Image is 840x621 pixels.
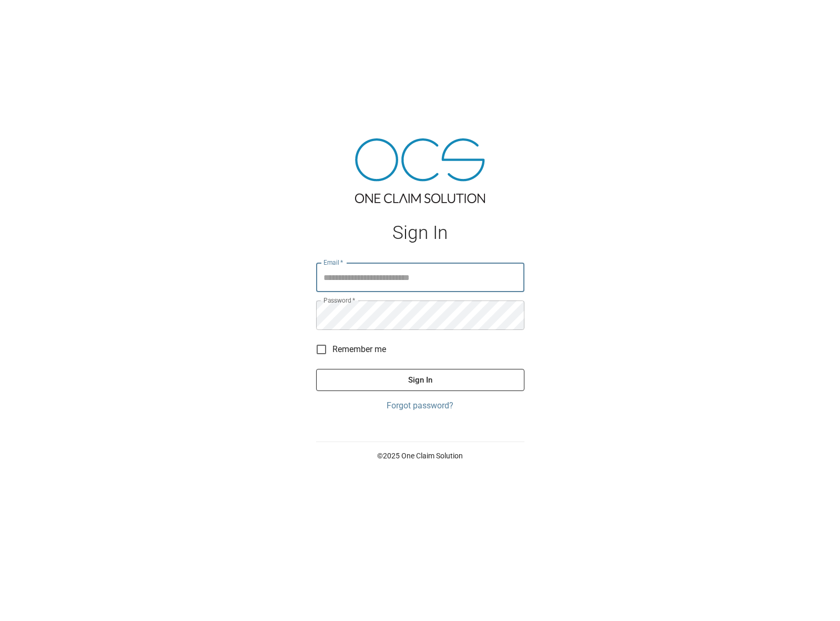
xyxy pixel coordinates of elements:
[323,258,343,267] label: Email
[316,369,524,391] button: Sign In
[316,222,524,244] h1: Sign In
[13,6,55,27] img: ocs-logo-white-transparent.png
[316,399,524,412] a: Forgot password?
[332,343,386,356] span: Remember me
[355,138,485,203] img: ocs-logo-tra.png
[323,296,355,305] label: Password
[316,450,524,461] p: © 2025 One Claim Solution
